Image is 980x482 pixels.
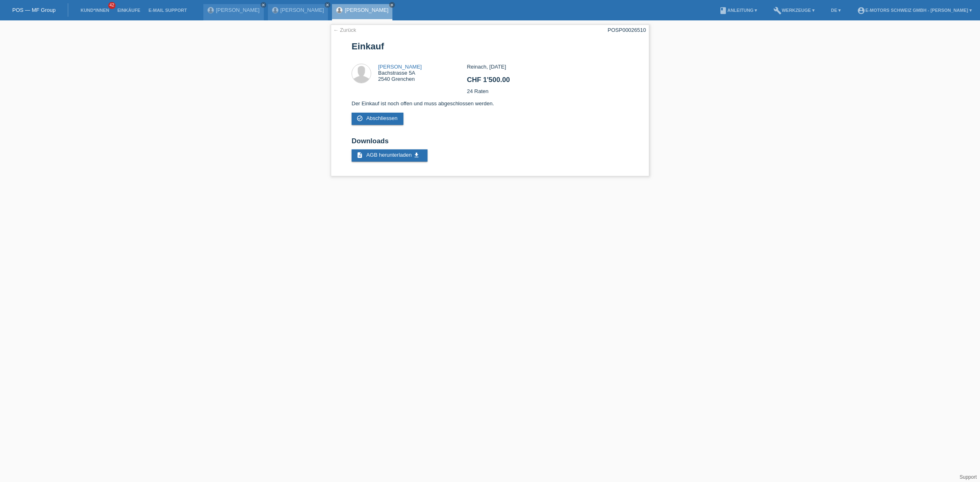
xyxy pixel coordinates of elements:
h2: CHF 1'500.00 [467,76,628,88]
a: Support [960,474,977,480]
div: Bachstrasse 5A 2540 Grenchen [378,64,422,82]
a: [PERSON_NAME] [345,7,388,13]
span: Abschliessen [366,115,398,121]
i: build [773,7,782,15]
span: 42 [108,2,116,9]
a: bookAnleitung ▾ [715,8,761,13]
h2: Downloads [352,137,628,149]
a: Einkäufe [113,8,144,13]
i: close [325,3,330,7]
a: buildWerkzeuge ▾ [769,8,819,13]
i: close [261,3,265,7]
a: [PERSON_NAME] [378,64,422,70]
h1: Einkauf [352,41,628,51]
a: description AGB herunterladen get_app [352,149,428,162]
i: description [356,152,363,158]
div: Reinach, [DATE] 24 Raten [467,64,628,100]
a: [PERSON_NAME] [216,7,260,13]
a: account_circleE-Motors Schweiz GmbH - [PERSON_NAME] ▾ [853,8,976,13]
i: get_app [413,152,420,158]
a: check_circle_outline Abschliessen [352,113,403,125]
i: account_circle [857,7,865,15]
a: close [325,2,330,8]
div: POSP00026510 [608,27,646,33]
a: Kund*innen [76,8,113,13]
i: book [719,7,727,15]
a: close [261,2,266,8]
a: ← Zurück [333,27,356,33]
a: close [389,2,395,8]
i: check_circle_outline [356,115,363,122]
span: AGB herunterladen [366,152,412,158]
a: E-Mail Support [145,8,191,13]
i: close [390,3,394,7]
a: [PERSON_NAME] [281,7,324,13]
a: POS — MF Group [12,7,56,13]
a: DE ▾ [827,8,845,13]
p: Der Einkauf ist noch offen und muss abgeschlossen werden. [352,100,628,107]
